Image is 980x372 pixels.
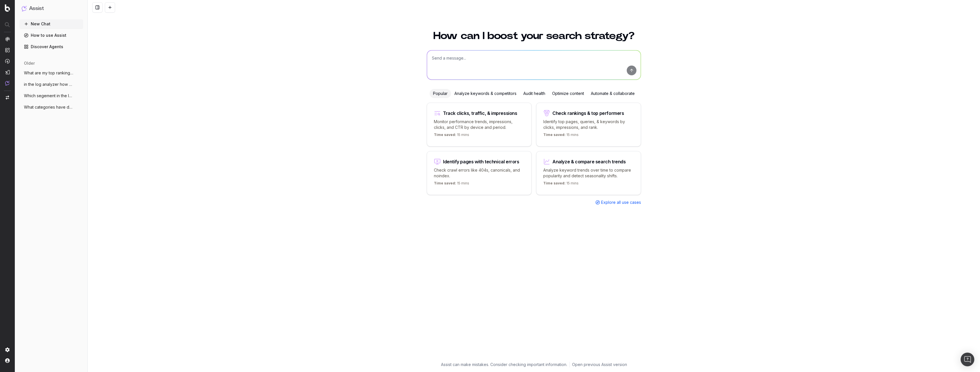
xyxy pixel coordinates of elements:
[434,119,524,130] p: Monitor performance trends, impressions, clicks, and CTR by device and period.
[5,81,10,86] img: Assist
[572,362,627,367] a: Open previous Assist version
[5,37,10,41] img: Analytics
[24,82,74,87] span: in the log analyzer how many URLS are cr
[5,347,10,352] img: Setting
[543,119,634,130] p: Identify top pages, queries, & keywords by clicks, impressions, and rank.
[19,91,83,100] button: Which segement in the log files recieves
[19,42,83,51] a: Discover Agents
[543,133,565,137] span: Time saved:
[441,362,567,367] p: Assist can make mistakes. Consider checking important information.
[443,159,519,164] div: Identify pages with technical errors
[19,103,83,112] button: What categories have declined in clicks
[5,48,10,52] img: Intelligence
[520,89,549,98] div: Audit health
[24,93,74,99] span: Which segement in the log files recieves
[434,167,524,179] p: Check crawl errors like 404s, canonicals, and noindex.
[543,167,634,179] p: Analyze keyword trends over time to compare popularity and detect seasonality shifts.
[961,353,974,366] div: Open Intercom Messenger
[5,70,10,74] img: Studio
[19,68,83,78] button: What are my top ranking pages?
[5,358,10,363] img: My account
[427,31,641,41] h1: How can I boost your search strategy?
[587,89,638,98] div: Automate & collaborate
[19,19,83,29] button: New Chat
[443,111,517,115] div: Track clicks, traffic, & impressions
[24,70,74,76] span: What are my top ranking pages?
[24,60,35,66] span: older
[549,89,587,98] div: Optimize content
[543,181,565,185] span: Time saved:
[29,5,44,13] h1: Assist
[543,133,579,139] p: 15 mins
[601,200,641,205] span: Explore all use cases
[543,181,579,188] p: 15 mins
[22,5,81,13] button: Assist
[451,89,520,98] div: Analyze keywords & competitors
[552,111,624,115] div: Check rankings & top performers
[24,104,74,110] span: What categories have declined in clicks
[19,31,83,40] a: How to use Assist
[434,181,456,185] span: Time saved:
[434,133,456,137] span: Time saved:
[6,95,9,99] img: Switch project
[552,159,626,164] div: Analyze & compare search trends
[434,181,469,188] p: 15 mins
[5,59,10,64] img: Activation
[22,6,27,11] img: Assist
[19,80,83,89] button: in the log analyzer how many URLS are cr
[430,89,451,98] div: Popular
[434,133,469,139] p: 15 mins
[595,200,641,205] a: Explore all use cases
[5,4,10,12] img: Botify logo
